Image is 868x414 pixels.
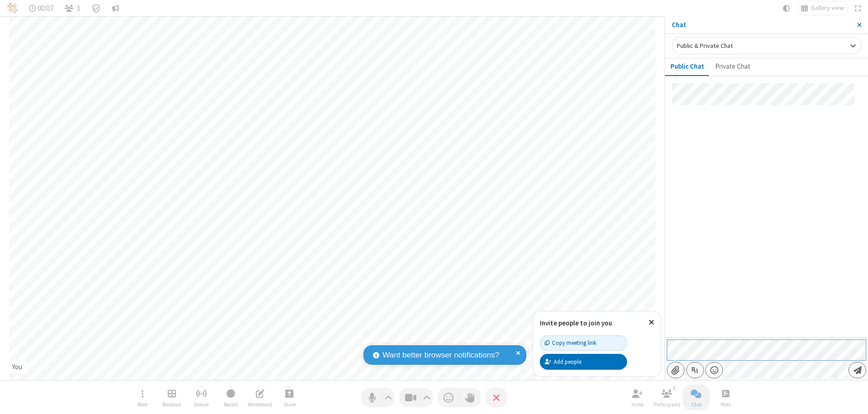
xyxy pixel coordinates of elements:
[653,385,680,410] button: Open participant list
[721,402,731,407] span: Polls
[217,385,244,410] button: Start recording
[88,1,105,15] div: Meeting details Encryption enabled
[248,402,272,407] span: Whiteboard
[632,402,643,407] span: Invite
[61,1,84,15] button: Open participant list
[540,354,627,369] button: Add people
[779,1,794,15] button: Using system theme
[811,5,844,12] span: Gallery view
[158,385,185,410] button: Manage Breakout Rooms
[438,388,459,407] button: Send a reaction
[38,4,53,13] span: 00:07
[188,385,215,410] button: Start streaming
[283,402,296,407] span: Share
[421,388,433,407] button: Video setting
[683,385,710,410] button: Close chat
[849,362,866,378] button: Send message
[129,385,156,410] button: Open menu
[246,385,274,410] button: Open shared whiteboard
[665,58,710,75] button: Public Chat
[670,384,678,392] div: 1
[193,402,209,407] span: Stream
[624,385,651,410] button: Invite participants (⌘+Shift+I)
[399,388,433,407] button: Stop video (⌘+Shift+V)
[224,402,238,407] span: Record
[686,362,704,378] button: Show formatting
[797,1,848,15] button: Change layout
[540,335,627,351] button: Copy meeting link
[137,402,147,407] span: More
[705,362,723,378] button: Open menu
[677,42,733,50] span: Public & Private Chat
[691,402,702,407] span: Chat
[851,1,865,15] button: Fullscreen
[545,339,596,347] div: Copy meeting link
[382,388,395,407] button: Audio settings
[7,3,18,14] img: QA Selenium DO NOT DELETE OR CHANGE
[276,385,303,410] button: Start sharing
[108,1,123,15] button: Conversation
[9,362,26,372] div: You
[162,402,181,407] span: Breakout
[382,349,499,361] span: Want better browser notifications?
[540,319,612,327] label: Invite people to join you
[672,20,850,30] p: Chat
[459,388,481,407] button: Raise hand
[361,388,395,407] button: Mute (⌘+Shift+A)
[654,402,680,407] span: Participants
[712,385,739,410] button: Open poll
[642,311,661,334] button: Close popover
[77,4,80,13] span: 1
[486,388,507,407] button: End or leave meeting
[710,58,756,75] button: Private Chat
[850,16,868,33] button: Close sidebar
[25,1,57,15] div: Timer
